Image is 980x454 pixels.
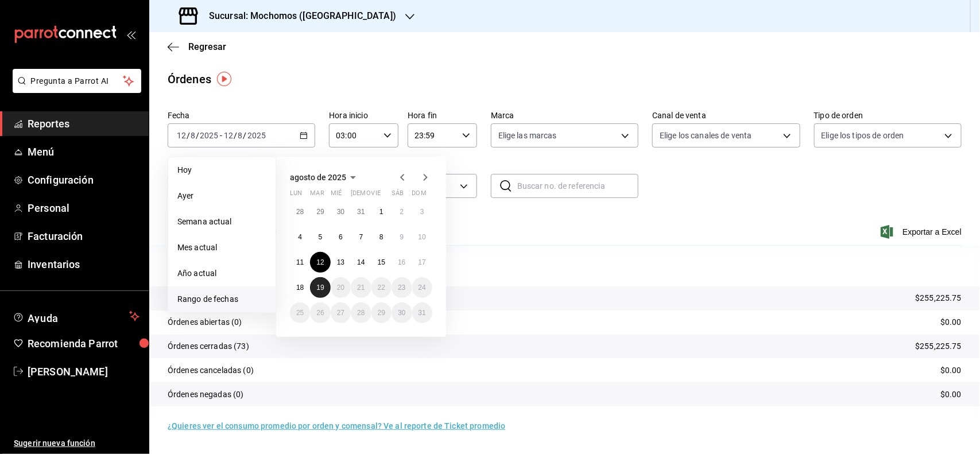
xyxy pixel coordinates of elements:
input: Buscar no. de referencia [517,174,638,197]
span: Elige los canales de venta [660,130,752,141]
button: 18 de agosto de 2025 [290,277,310,298]
abbr: 28 de julio de 2025 [296,208,304,216]
button: 19 de agosto de 2025 [310,277,330,298]
span: / [196,131,199,140]
input: -- [238,131,243,140]
button: 30 de agosto de 2025 [392,302,412,323]
abbr: 20 de agosto de 2025 [337,284,344,292]
input: -- [190,131,196,140]
abbr: 8 de agosto de 2025 [379,233,384,241]
span: Elige las marcas [498,130,557,141]
span: Rango de fechas [177,293,266,305]
span: Sugerir nueva función [14,437,140,449]
span: Semana actual [177,216,266,228]
span: Ayer [177,190,266,202]
label: Hora inicio [329,112,398,120]
abbr: lunes [290,189,302,201]
span: / [243,131,247,140]
p: $0.00 [940,316,962,328]
button: 22 de agosto de 2025 [371,277,392,298]
button: Tooltip marker [217,72,231,86]
button: 3 de agosto de 2025 [412,201,432,222]
div: Órdenes [168,71,211,88]
a: Pregunta a Parrot AI [8,83,141,95]
input: -- [223,131,234,140]
button: 5 de agosto de 2025 [310,227,330,247]
button: 23 de agosto de 2025 [392,277,412,298]
abbr: 30 de agosto de 2025 [398,309,405,317]
button: 17 de agosto de 2025 [412,252,432,273]
p: $255,225.75 [916,292,962,304]
abbr: 29 de agosto de 2025 [378,309,385,317]
span: Año actual [177,267,266,280]
span: Reportes [28,116,140,131]
span: / [187,131,190,140]
label: Tipo de orden [814,112,962,120]
button: 7 de agosto de 2025 [351,227,371,247]
button: 6 de agosto de 2025 [331,227,351,247]
abbr: 6 de agosto de 2025 [339,233,343,241]
abbr: 31 de julio de 2025 [357,208,365,216]
button: 4 de agosto de 2025 [290,227,310,247]
button: agosto de 2025 [290,170,360,184]
abbr: 25 de agosto de 2025 [296,309,304,317]
abbr: martes [310,189,324,201]
input: ---- [199,131,219,140]
p: Órdenes cerradas (73) [168,340,249,352]
button: 31 de agosto de 2025 [412,302,432,323]
p: Órdenes negadas (0) [168,389,244,401]
abbr: 12 de agosto de 2025 [316,258,324,266]
button: 13 de agosto de 2025 [331,252,351,273]
button: 9 de agosto de 2025 [392,227,412,247]
button: 29 de agosto de 2025 [371,302,392,323]
button: 31 de julio de 2025 [351,201,371,222]
button: 1 de agosto de 2025 [371,201,392,222]
label: Fecha [168,112,315,120]
abbr: viernes [371,189,381,201]
abbr: 13 de agosto de 2025 [337,258,344,266]
span: Personal [28,200,140,216]
abbr: 26 de agosto de 2025 [316,309,324,317]
button: Regresar [168,41,226,52]
button: 10 de agosto de 2025 [412,227,432,247]
span: Ayuda [28,309,125,323]
p: $255,225.75 [916,340,962,352]
span: / [234,131,237,140]
button: 30 de julio de 2025 [331,201,351,222]
abbr: 29 de julio de 2025 [316,208,324,216]
span: [PERSON_NAME] [28,364,140,379]
abbr: 17 de agosto de 2025 [419,258,426,266]
span: Recomienda Parrot [28,336,140,351]
abbr: 28 de agosto de 2025 [357,309,365,317]
label: Hora fin [408,112,477,120]
button: 15 de agosto de 2025 [371,252,392,273]
input: ---- [247,131,266,140]
span: Mes actual [177,242,266,254]
button: Exportar a Excel [883,225,962,239]
button: 12 de agosto de 2025 [310,252,330,273]
span: Pregunta a Parrot AI [31,75,123,87]
button: 8 de agosto de 2025 [371,227,392,247]
abbr: 10 de agosto de 2025 [419,233,426,241]
abbr: miércoles [331,189,342,201]
abbr: 11 de agosto de 2025 [296,258,304,266]
button: 20 de agosto de 2025 [331,277,351,298]
p: $0.00 [940,389,962,401]
button: 28 de julio de 2025 [290,201,310,222]
abbr: 9 de agosto de 2025 [400,233,404,241]
abbr: sábado [392,189,404,201]
label: Canal de venta [652,112,800,120]
span: Elige los tipos de orden [822,130,904,141]
button: 14 de agosto de 2025 [351,252,371,273]
abbr: 21 de agosto de 2025 [357,284,365,292]
button: 21 de agosto de 2025 [351,277,371,298]
abbr: 5 de agosto de 2025 [319,233,323,241]
abbr: 22 de agosto de 2025 [378,284,385,292]
button: 28 de agosto de 2025 [351,302,371,323]
span: Configuración [28,172,140,188]
abbr: 27 de agosto de 2025 [337,309,344,317]
span: Inventarios [28,257,140,272]
abbr: jueves [351,189,419,201]
button: 29 de julio de 2025 [310,201,330,222]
